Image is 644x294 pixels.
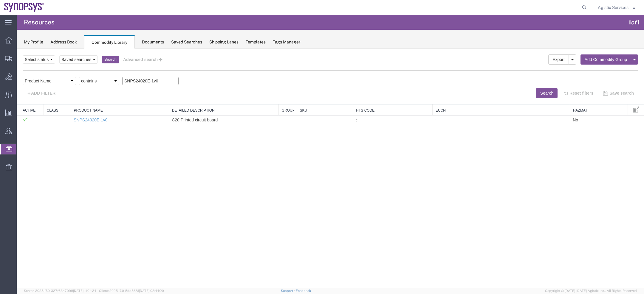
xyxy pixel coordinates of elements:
a: Sku [283,60,333,65]
div: Saved Searches [171,39,202,45]
a: Support [281,289,296,293]
div: Tags Manager [273,39,300,45]
th: Detailed Description [152,56,262,67]
span: [DATE] 08:44:20 [139,289,164,293]
a: Class [30,60,51,65]
a: Detailed Description [155,60,259,65]
button: Manage table columns [614,56,625,67]
div: of [628,18,640,27]
th: Sku [280,56,336,67]
td: C20 Printed circuit board [152,67,262,76]
div: Templates [246,39,266,45]
button: Agistix Services [597,4,636,11]
div: My Profile [24,39,43,45]
a: Group Name [265,60,277,65]
div: : [339,68,413,74]
div: Commodity Library [84,35,135,49]
th: Class [27,56,54,67]
div: Shipping Lanes [209,39,239,45]
span: [DATE] 11:04:24 [73,289,96,293]
span: Client: 2025.17.0-5dd568f [99,289,164,293]
div: Documents [142,39,164,45]
th: HTS Code [336,56,416,67]
a: Hazmat [556,60,608,65]
iframe: FS Legacy Container [17,49,644,288]
span: 1 [637,19,640,26]
span: Agistix Services [598,4,628,11]
span: Server: 2025.17.0-327f6347098 [24,289,96,293]
th: ECCN [416,56,553,67]
a: Feedback [296,289,311,293]
th: Hazmat [553,56,611,67]
div: : [419,68,550,74]
td: No [553,67,611,76]
a: Product Name [57,60,149,65]
h4: Resources [24,15,55,30]
a: ECCN [419,60,550,65]
div: Address Book [50,39,77,45]
span: Copyright © [DATE]-[DATE] Agistix Inc., All Rights Reserved [545,288,637,293]
th: Product Name [54,56,152,67]
img: logo [4,3,44,12]
a: SNPS24020E-1v0 [57,69,91,74]
span: 1 [628,19,631,26]
a: HTS Code [339,60,413,65]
